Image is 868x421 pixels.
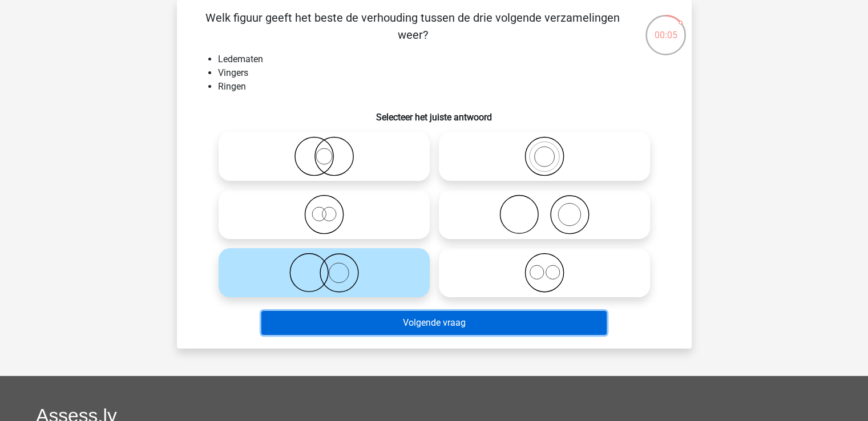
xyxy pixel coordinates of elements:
li: Ringen [218,80,673,94]
h6: Selecteer het juiste antwoord [195,103,673,123]
li: Vingers [218,66,673,80]
li: Ledematen [218,52,673,66]
div: 00:05 [644,14,687,42]
p: Welk figuur geeft het beste de verhouding tussen de drie volgende verzamelingen weer? [195,9,631,43]
button: Volgende vraag [261,311,607,335]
